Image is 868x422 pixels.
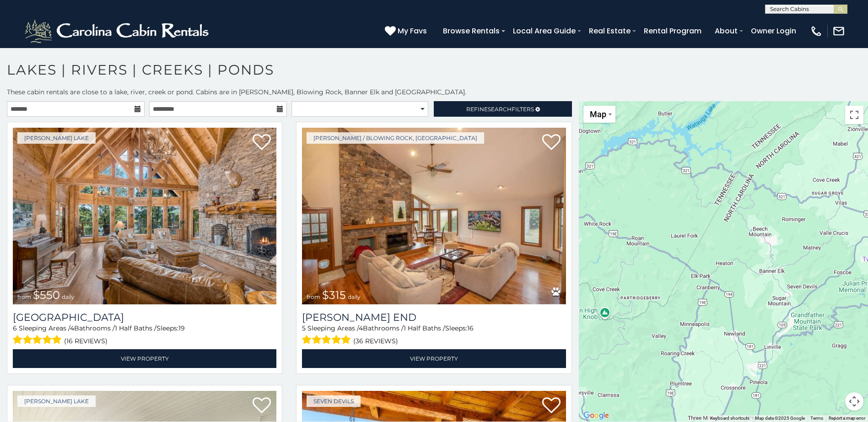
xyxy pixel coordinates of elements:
a: Moss End from $315 daily [302,128,566,304]
span: (36 reviews) [353,335,398,347]
button: Keyboard shortcuts [710,415,749,422]
a: [PERSON_NAME] End [302,311,566,324]
span: 1 Half Baths / [404,324,445,332]
a: Real Estate [584,23,635,39]
img: phone-regular-white.png [810,25,823,38]
a: RefineSearchFilters [434,101,571,117]
div: Sleeping Areas / Bathrooms / Sleeps: [13,324,276,347]
a: [PERSON_NAME] / Blowing Rock, [GEOGRAPHIC_DATA] [307,132,484,144]
span: Search [488,106,512,113]
span: 4 [70,324,74,332]
button: Change map style [583,106,615,123]
a: Local Area Guide [508,23,580,39]
span: Map [590,109,606,119]
a: Open this area in Google Maps (opens a new window) [581,410,611,422]
button: Toggle fullscreen view [845,106,863,124]
a: Add to favorites [253,133,271,152]
a: Terms (opens in new tab) [810,416,823,421]
img: White-1-2.png [23,17,213,45]
a: Seven Devils [307,395,361,407]
h3: Lake Haven Lodge [13,311,276,324]
span: (16 reviews) [64,335,108,347]
span: 16 [467,324,474,332]
a: View Property [302,349,566,368]
a: Rental Program [639,23,706,39]
span: Refine Filters [466,106,534,113]
a: [PERSON_NAME] Lake [17,132,96,144]
img: Moss End [302,128,566,304]
img: mail-regular-white.png [832,25,845,38]
a: View Property [13,349,276,368]
img: Lake Haven Lodge [13,128,276,304]
a: About [710,23,742,39]
span: 5 [302,324,306,332]
a: Add to favorites [542,133,561,152]
img: Google [581,410,611,422]
h3: Moss End [302,311,566,324]
a: Lake Haven Lodge from $550 daily [13,128,276,304]
span: Map data ©2025 Google [755,416,805,421]
a: Add to favorites [253,396,271,416]
div: Sleeping Areas / Bathrooms / Sleeps: [302,324,566,347]
button: Map camera controls [845,392,863,411]
a: [GEOGRAPHIC_DATA] [13,311,276,324]
span: $550 [33,288,60,302]
span: daily [62,293,75,300]
a: Owner Login [746,23,801,39]
a: Report a map error [829,416,865,421]
a: [PERSON_NAME] Lake [17,395,96,407]
span: My Favs [398,25,427,37]
span: 6 [13,324,17,332]
span: from [307,293,320,300]
span: $315 [322,288,346,302]
a: Add to favorites [542,396,561,416]
a: Browse Rentals [438,23,504,39]
span: daily [348,293,361,300]
span: 1 Half Baths / [115,324,156,332]
span: from [17,293,31,300]
a: My Favs [385,25,429,37]
span: 4 [359,324,363,332]
span: 19 [178,324,185,332]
